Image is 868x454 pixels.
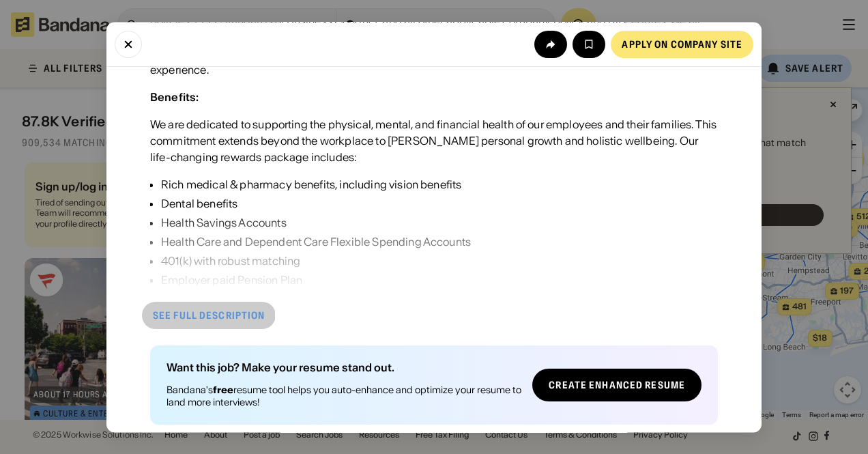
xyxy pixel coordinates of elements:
[161,195,643,212] div: Dental benefits
[213,384,233,396] b: free
[161,253,643,269] div: 401(k) with robust matching
[161,176,643,193] div: Rich medical & pharmacy benefits, including vision benefits
[167,362,521,373] div: Want this job? Make your resume stand out.
[150,116,718,165] div: We are dedicated to supporting the physical, mental, and financial health of our employees and th...
[161,272,643,288] div: Employer paid Pension Plan
[115,30,142,57] button: Close
[167,384,521,408] div: Bandana's resume tool helps you auto-enhance and optimize your resume to land more interviews!
[549,380,685,390] div: Create Enhanced Resume
[161,233,643,250] div: Health Care and Dependent Care Flexible Spending Accounts
[153,311,265,320] div: See full description
[161,214,643,231] div: Health Savings Accounts
[622,39,742,48] div: Apply on company site
[150,90,199,104] div: Benefits:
